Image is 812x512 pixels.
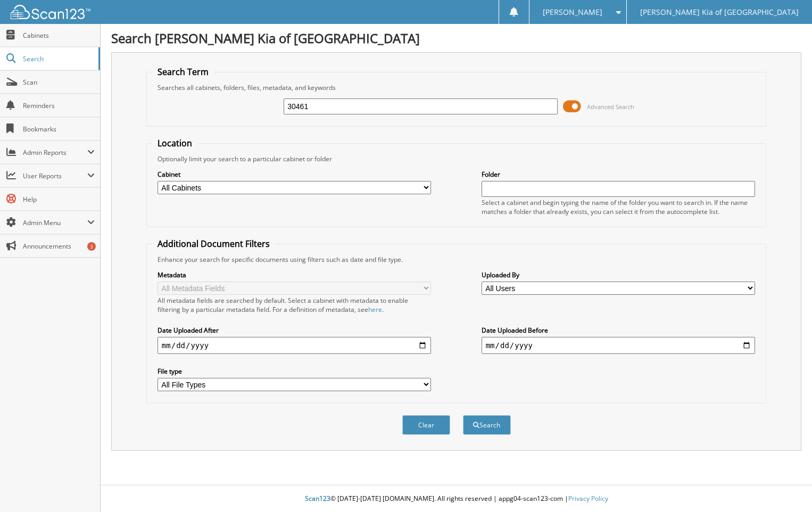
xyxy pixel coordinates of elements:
[482,170,755,179] label: Folder
[482,326,755,335] label: Date Uploaded Before
[23,101,95,110] span: Reminders
[158,170,431,179] label: Cabinet
[152,83,760,92] div: Searches all cabinets, folders, files, metadata, and keywords
[101,486,812,512] div: © [DATE]-[DATE] [DOMAIN_NAME]. All rights reserved | appg04-scan123-com |
[158,270,431,279] label: Metadata
[482,337,755,354] input: end
[152,137,197,149] legend: Location
[152,154,760,163] div: Optionally limit your search to a particular cabinet or folder
[23,242,95,251] span: Announcements
[23,31,95,40] span: Cabinets
[23,195,95,204] span: Help
[23,78,95,87] span: Scan
[158,367,431,376] label: File type
[23,54,93,63] span: Search
[23,171,87,180] span: User Reports
[23,125,95,134] span: Bookmarks
[543,9,602,15] span: [PERSON_NAME]
[305,494,330,503] span: Scan123
[158,296,431,314] div: All metadata fields are searched by default. Select a cabinet with metadata to enable filtering b...
[23,218,87,227] span: Admin Menu
[587,103,634,111] span: Advanced Search
[23,148,87,157] span: Admin Reports
[402,415,450,435] button: Clear
[11,5,90,19] img: scan123-logo-white.svg
[152,255,760,264] div: Enhance your search for specific documents using filters such as date and file type.
[158,337,431,354] input: start
[640,9,799,15] span: [PERSON_NAME] Kia of [GEOGRAPHIC_DATA]
[482,270,755,279] label: Uploaded By
[152,66,214,78] legend: Search Term
[568,494,608,503] a: Privacy Policy
[152,238,275,250] legend: Additional Document Filters
[111,29,801,47] h1: Search [PERSON_NAME] Kia of [GEOGRAPHIC_DATA]
[482,198,755,216] div: Select a cabinet and begin typing the name of the folder you want to search in. If the name match...
[368,305,382,314] a: here
[87,242,96,251] div: 3
[158,326,431,335] label: Date Uploaded After
[463,415,511,435] button: Search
